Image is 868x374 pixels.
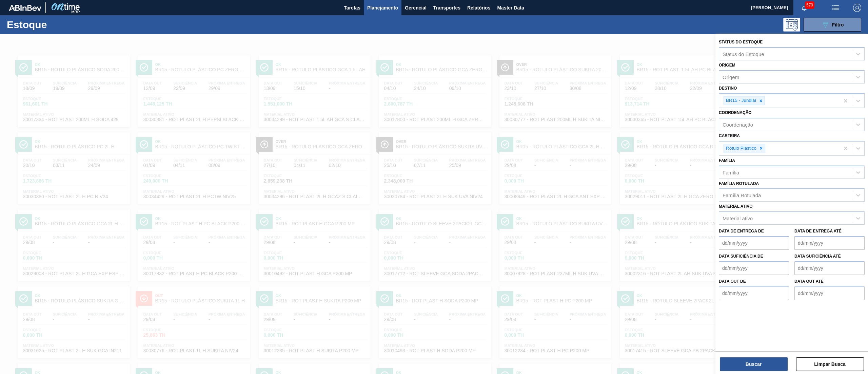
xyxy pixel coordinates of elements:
[723,122,753,128] div: Coordenação
[719,261,789,275] input: dd/mm/yyyy
[719,204,753,209] label: Material ativo
[719,110,752,115] label: Coordenação
[367,4,398,12] span: Planejamento
[719,63,735,68] label: Origem
[9,5,41,11] img: TNhmsLtSVTkK8tSr43FrP2fwEKptu5GPRR3wAAAABJRU5ErkJggg==
[853,4,861,12] img: Logout
[719,40,763,44] label: Status do Estoque
[719,254,763,259] label: Data suficiência de
[7,21,112,29] h1: Estoque
[723,169,739,175] div: Família
[719,279,746,284] label: Data out de
[344,4,360,12] span: Tarefas
[794,229,842,233] label: Data de Entrega até
[794,279,824,284] label: Data out até
[794,254,841,259] label: Data suficiência até
[794,236,865,250] input: dd/mm/yyyy
[405,4,427,12] span: Gerencial
[832,22,844,27] span: Filtro
[719,86,737,91] label: Destino
[719,286,789,300] input: dd/mm/yyyy
[831,4,840,12] img: userActions
[723,192,761,198] div: Família Rotulada
[719,158,735,163] label: Família
[804,18,861,32] button: Filtro
[723,216,753,221] div: Material ativo
[794,286,865,300] input: dd/mm/yyyy
[497,4,524,12] span: Master Data
[719,229,764,233] label: Data de Entrega de
[724,96,757,105] div: BR15 - Jundiaí
[433,4,460,12] span: Transportes
[805,1,814,9] span: 570
[723,51,764,57] div: Status do Estoque
[719,133,740,138] label: Carteira
[719,236,789,250] input: dd/mm/yyyy
[723,74,739,80] div: Origem
[783,18,800,32] div: Pogramando: nenhum usuário selecionado
[467,4,490,12] span: Relatórios
[793,3,815,13] button: Notificações
[719,181,759,186] label: Família Rotulada
[724,144,757,153] div: Rótulo Plástico
[794,261,865,275] input: dd/mm/yyyy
